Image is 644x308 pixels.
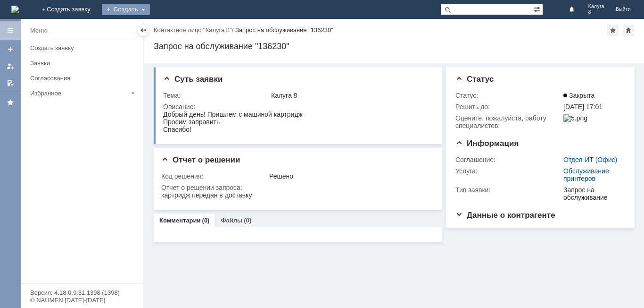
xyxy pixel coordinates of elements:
div: Тип заявки: [455,186,561,194]
div: Скрыть меню [138,25,149,36]
div: Соглашение: [455,156,561,163]
span: Расширенный поиск [533,4,543,13]
div: / [154,26,235,34]
img: 5.png [563,114,587,122]
a: Создать заявку [3,42,18,57]
div: Запрос на обслуживание [563,186,621,201]
span: Отчет о решении [161,155,240,164]
div: Запрос на обслуживание "136230" [235,26,333,34]
div: Код решения: [161,172,267,180]
div: Калуга 8 [271,92,430,99]
div: Меню [30,25,48,36]
a: Мои согласования [3,76,18,91]
div: Решено [269,172,430,180]
div: Создать [102,4,150,15]
div: Создать заявку [30,44,138,51]
a: Перейти на домашнюю страницу [11,6,19,13]
a: Создать заявку [26,41,141,55]
div: Добавить в избранное [607,25,619,36]
div: Описание: [163,103,432,111]
a: Заявки [26,56,141,70]
a: Отдел-ИТ (Офис) [563,156,617,163]
div: © NAUMEN [DATE]-[DATE] [30,297,134,303]
div: Решить до: [455,103,561,111]
a: Файлы [221,217,242,224]
span: Калуга [588,4,604,9]
span: Данные о контрагенте [455,211,555,220]
span: 8 [588,9,604,15]
div: Услуга: [455,167,561,175]
div: Версия: 4.18.0.9.31.1398 (1398) [30,290,134,296]
a: Согласования [26,71,141,86]
div: Запрос на обслуживание "136230" [154,42,635,51]
span: Суть заявки [163,75,223,84]
div: Избранное [30,90,127,97]
span: Закрыта [563,92,594,99]
div: Заявки [30,60,138,67]
div: Тема: [163,92,269,99]
span: Информация [455,139,519,148]
div: Oцените, пожалуйста, работу специалистов: [455,114,561,129]
a: Обслуживание принтеров [563,167,609,182]
span: [DATE] 17:01 [563,103,603,111]
div: Согласования [30,75,138,82]
div: Статус: [455,92,561,99]
a: Мои заявки [3,59,18,74]
div: (0) [202,217,210,224]
img: logo [11,6,19,13]
a: Контактное лицо "Калуга 8" [154,26,232,34]
div: Сделать домашней страницей [623,25,634,36]
a: Комментарии [159,217,201,224]
div: Отчет о решении запроса: [161,184,432,191]
span: Статус [455,75,494,84]
div: (0) [244,217,251,224]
